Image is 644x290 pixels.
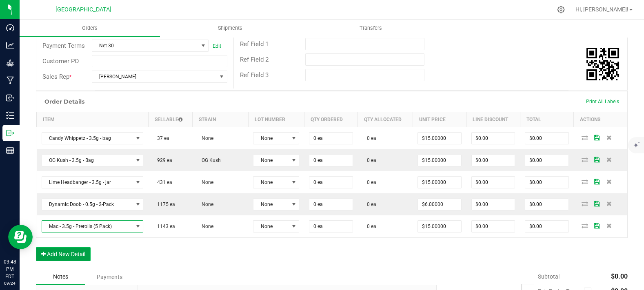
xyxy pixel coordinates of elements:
input: 0 [472,177,515,188]
span: None [253,133,289,144]
a: Shipments [160,20,300,37]
span: OG Kush [198,157,221,163]
span: Candy Whippetz - 3.5g - bag [42,133,133,144]
inline-svg: Dashboard [6,24,14,32]
span: Save Order Detail [591,157,603,162]
th: Unit Price [413,112,466,127]
span: Save Order Detail [591,135,603,140]
span: 1175 ea [153,201,175,207]
inline-svg: Reports [6,146,14,155]
span: Payment Terms [42,42,85,49]
div: Notes [36,269,85,285]
p: 03:48 PM EDT [4,258,16,280]
h1: Order Details [44,98,84,105]
span: 0 ea [363,157,376,163]
button: Add New Detail [36,247,91,261]
input: 0 [472,133,515,144]
inline-svg: Analytics [6,41,14,49]
input: 0 [418,133,461,144]
span: Delete Order Detail [603,201,615,206]
span: Delete Order Detail [603,179,615,184]
span: Ref Field 1 [240,40,269,48]
span: Save Order Detail [591,201,603,206]
inline-svg: Manufacturing [6,76,14,84]
a: Transfers [301,20,441,37]
span: Save Order Detail [591,179,603,184]
span: None [198,201,213,207]
span: Ref Field 3 [240,71,269,79]
th: Sellable [148,112,192,127]
th: Actions [574,112,627,127]
th: Item [37,112,149,127]
a: Orders [20,20,160,37]
input: 0 [472,221,515,232]
span: 431 ea [153,179,172,185]
input: 0 [418,199,461,210]
div: Payments [85,270,134,284]
th: Qty Ordered [304,112,358,127]
img: Scan me! [586,48,619,80]
input: 0 [472,199,515,210]
th: Line Discount [466,112,520,127]
span: Lime Headbanger - 3.5g - jar [42,177,133,188]
span: None [253,221,289,232]
input: 0 [418,221,461,232]
input: 0 [472,155,515,166]
input: 0 [525,133,568,144]
input: 0 [309,199,352,210]
input: 0 [525,155,568,166]
span: 0 ea [363,224,376,229]
span: 0 ea [363,179,376,185]
span: Orders [71,24,109,32]
span: Delete Order Detail [603,135,615,140]
p: 09/24 [4,280,16,286]
inline-svg: Grow [6,59,14,67]
input: 0 [418,155,461,166]
span: $0.00 [611,272,628,280]
th: Strain [193,112,249,127]
input: 0 [418,177,461,188]
span: Dynamic Doob - 0.5g - 2-Pack [42,199,133,210]
span: None [198,224,213,229]
span: 0 ea [363,201,376,207]
input: 0 [525,177,568,188]
span: 0 ea [363,135,376,141]
span: [GEOGRAPHIC_DATA] [56,6,111,13]
div: Manage settings [556,6,566,13]
input: 0 [309,221,352,232]
span: None [253,199,289,210]
iframe: Resource center [8,225,33,249]
span: None [198,135,213,141]
span: Customer PO [42,58,79,65]
span: 1143 ea [153,224,175,229]
span: Sales Rep [42,73,69,80]
th: Qty Allocated [358,112,413,127]
span: Shipments [207,24,253,32]
span: None [198,179,213,185]
span: Hi, [PERSON_NAME]! [575,6,628,13]
input: 0 [525,221,568,232]
span: Print All Labels [586,99,619,104]
span: Ref Field 2 [240,56,269,63]
span: Delete Order Detail [603,223,615,228]
inline-svg: Inbound [6,94,14,102]
a: Edit [213,43,221,49]
span: 37 ea [153,135,169,141]
th: Total [520,112,573,127]
span: Net 30 [92,40,198,51]
span: Save Order Detail [591,223,603,228]
span: 929 ea [153,157,172,163]
span: None [253,177,289,188]
input: 0 [309,177,352,188]
span: Delete Order Detail [603,157,615,162]
th: Lot Number [248,112,304,127]
input: 0 [309,133,352,144]
inline-svg: Outbound [6,129,14,137]
span: [PERSON_NAME] [92,71,217,82]
span: None [253,155,289,166]
input: 0 [525,199,568,210]
inline-svg: Inventory [6,111,14,120]
span: OG Kush - 3.5g - Bag [42,155,133,166]
input: 0 [309,155,352,166]
span: Subtotal [538,273,560,280]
